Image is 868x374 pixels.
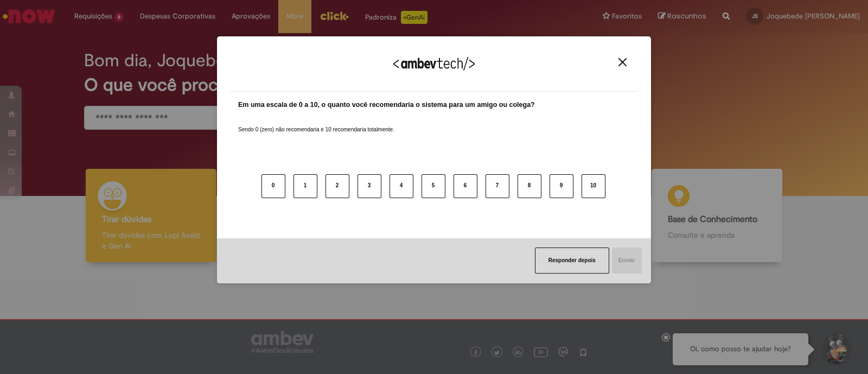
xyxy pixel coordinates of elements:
button: 8 [518,174,541,198]
button: Close [615,58,630,67]
button: 2 [325,174,349,198]
button: 9 [550,174,573,198]
button: 10 [582,174,605,198]
button: 4 [390,174,413,198]
button: 7 [486,174,509,198]
label: Em uma escala de 0 a 10, o quanto você recomendaria o sistema para um amigo ou colega? [238,100,535,110]
label: Sendo 0 (zero) não recomendaria e 10 recomendaria totalmente. [238,113,394,134]
button: Responder depois [535,248,609,274]
button: 1 [293,174,317,198]
img: Close [618,58,627,66]
button: 6 [454,174,477,198]
img: Logo Ambevtech [393,57,475,71]
button: 5 [422,174,445,198]
button: 0 [261,174,285,198]
button: 3 [358,174,381,198]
